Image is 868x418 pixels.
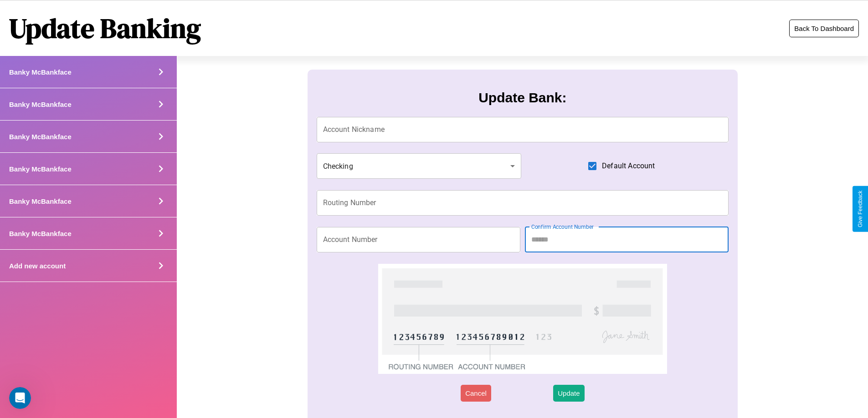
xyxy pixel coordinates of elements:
img: check [378,264,667,374]
div: Give Feedback [857,191,863,227]
h4: Banky McBankface [9,101,72,108]
iframe: Intercom live chat [9,387,31,409]
h4: Banky McBankface [9,133,72,141]
h4: Banky McBankface [9,230,72,237]
h4: Banky McBankface [9,165,72,173]
button: Back To Dashboard [789,20,859,37]
h4: Banky McBankface [9,68,72,76]
label: Confirm Account Number [531,223,594,231]
h4: Banky McBankface [9,197,72,205]
h3: Update Bank: [478,90,566,106]
h4: Add new account [9,262,66,270]
h1: Update Banking [9,10,201,47]
button: Update [553,385,584,402]
span: Default Account [602,161,655,171]
div: Checking [317,153,522,179]
button: Cancel [461,385,491,402]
